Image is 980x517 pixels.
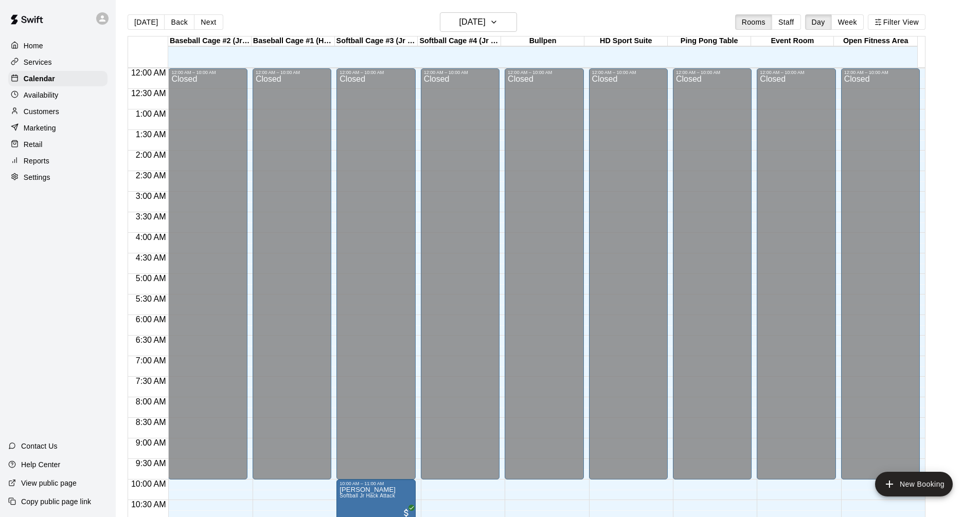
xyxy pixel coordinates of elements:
[133,315,169,324] span: 6:00 AM
[831,14,864,30] button: Week
[8,54,108,70] a: Services
[133,192,169,200] span: 3:00 AM
[129,68,169,77] span: 12:00 AM
[424,75,496,483] div: Closed
[875,472,953,496] button: add
[336,68,415,479] div: 12:00 AM – 10:00 AM: Closed
[133,253,169,262] span: 4:30 AM
[584,36,668,46] div: HD Sport Suite
[133,397,169,406] span: 8:00 AM
[21,496,91,507] p: Copy public page link
[459,15,486,29] h6: [DATE]
[171,75,244,483] div: Closed
[676,75,749,483] div: Closed
[757,68,835,479] div: 12:00 AM – 10:00 AM: Closed
[129,500,169,509] span: 10:30 AM
[24,156,49,166] p: Reports
[128,14,165,30] button: [DATE]
[335,36,418,46] div: Softball Cage #3 (Jr Hack Attack)
[168,68,247,479] div: 12:00 AM – 10:00 AM: Closed
[133,233,169,242] span: 4:00 AM
[589,68,668,479] div: 12:00 AM – 10:00 AM: Closed
[24,139,43,150] p: Retail
[133,274,169,283] span: 5:00 AM
[8,71,108,86] a: Calendar
[129,89,169,98] span: 12:30 AM
[421,68,500,479] div: 12:00 AM – 10:00 AM: Closed
[760,75,832,483] div: Closed
[760,70,832,75] div: 12:00 AM – 10:00 AM
[8,137,108,152] a: Retail
[340,75,412,483] div: Closed
[133,336,169,344] span: 6:30 AM
[133,294,169,303] span: 5:30 AM
[133,212,169,221] span: 3:30 AM
[772,14,801,30] button: Staff
[256,75,328,483] div: Closed
[868,14,925,30] button: Filter View
[133,130,169,139] span: 1:30 AM
[834,36,917,46] div: Open Fitness Area
[844,70,917,75] div: 12:00 AM – 10:00 AM
[129,479,169,488] span: 10:00 AM
[8,153,108,169] a: Reports
[24,73,55,84] p: Calendar
[440,12,517,32] button: [DATE]
[133,171,169,180] span: 2:30 AM
[340,481,412,486] div: 10:00 AM – 11:00 AM
[21,459,60,470] p: Help Center
[592,75,665,483] div: Closed
[24,106,59,117] p: Customers
[8,38,108,53] a: Home
[340,493,395,498] span: Softball Jr Hack Attack
[133,459,169,468] span: 9:30 AM
[508,75,580,483] div: Closed
[256,70,328,75] div: 12:00 AM – 10:00 AM
[751,36,834,46] div: Event Room
[505,68,583,479] div: 12:00 AM – 10:00 AM: Closed
[168,36,252,46] div: Baseball Cage #2 (Jr Hack Attack)
[164,14,194,30] button: Back
[21,441,58,451] p: Contact Us
[8,120,108,136] a: Marketing
[133,438,169,447] span: 9:00 AM
[24,41,43,51] p: Home
[252,36,335,46] div: Baseball Cage #1 (Hack Attack)
[171,70,244,75] div: 12:00 AM – 10:00 AM
[673,68,752,479] div: 12:00 AM – 10:00 AM: Closed
[133,418,169,427] span: 8:30 AM
[21,478,77,488] p: View public page
[253,68,331,479] div: 12:00 AM – 10:00 AM: Closed
[508,70,580,75] div: 12:00 AM – 10:00 AM
[676,70,749,75] div: 12:00 AM – 10:00 AM
[133,377,169,385] span: 7:30 AM
[24,172,50,182] p: Settings
[844,75,917,483] div: Closed
[133,151,169,159] span: 2:00 AM
[805,14,832,30] button: Day
[668,36,751,46] div: Ping Pong Table
[24,57,52,67] p: Services
[8,170,108,185] a: Settings
[24,90,59,100] p: Availability
[133,109,169,118] span: 1:00 AM
[841,68,920,479] div: 12:00 AM – 10:00 AM: Closed
[340,70,412,75] div: 12:00 AM – 10:00 AM
[418,36,501,46] div: Softball Cage #4 (Jr Hack Attack)
[194,14,223,30] button: Next
[735,14,772,30] button: Rooms
[501,36,584,46] div: Bullpen
[133,356,169,365] span: 7:00 AM
[8,104,108,119] a: Customers
[8,87,108,103] a: Availability
[592,70,665,75] div: 12:00 AM – 10:00 AM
